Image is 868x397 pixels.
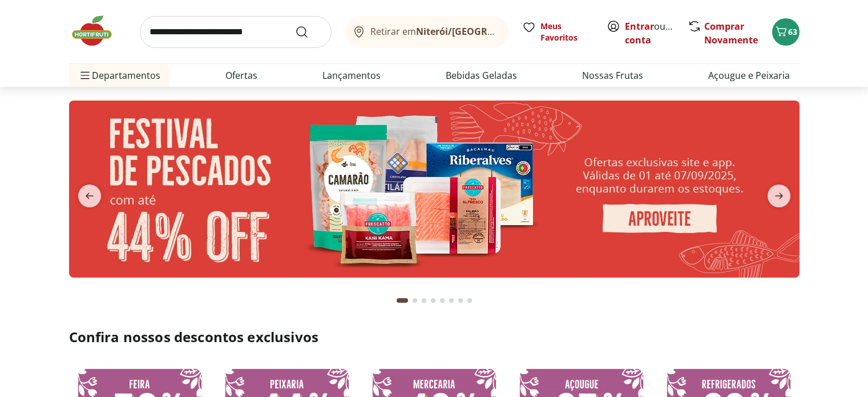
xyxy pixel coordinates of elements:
span: Meus Favoritos [540,21,593,43]
button: Go to page 6 from fs-carousel [447,287,456,314]
a: Comprar Novamente [704,20,758,46]
button: Go to page 4 from fs-carousel [429,287,438,314]
a: Lançamentos [322,69,381,82]
button: Retirar emNiterói/[GEOGRAPHIC_DATA] [345,16,508,48]
span: Departamentos [78,62,160,89]
button: Go to page 7 from fs-carousel [456,287,465,314]
span: 63 [788,26,797,37]
button: next [758,185,800,207]
span: ou [625,19,676,47]
button: Current page from fs-carousel [394,287,410,314]
a: Ofertas [225,69,257,82]
span: Retirar em [370,26,496,37]
a: Criar conta [625,20,688,46]
img: Hortifruti [69,14,126,48]
h2: Confira nossos descontos exclusivos [69,328,800,346]
b: Niterói/[GEOGRAPHIC_DATA] [416,25,546,38]
button: Go to page 5 from fs-carousel [438,287,447,314]
a: Meus Favoritos [522,21,593,43]
button: Carrinho [772,18,800,46]
a: Bebidas Geladas [446,69,517,82]
button: previous [69,185,110,207]
button: Submit Search [295,25,322,39]
a: Entrar [625,20,654,33]
button: Go to page 3 from fs-carousel [419,287,429,314]
a: Nossas Frutas [582,69,643,82]
a: Açougue e Peixaria [708,69,790,82]
img: pescados [69,101,800,278]
button: Go to page 2 from fs-carousel [410,287,419,314]
button: Go to page 8 from fs-carousel [465,287,474,314]
button: Menu [78,62,92,89]
input: search [140,16,332,48]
